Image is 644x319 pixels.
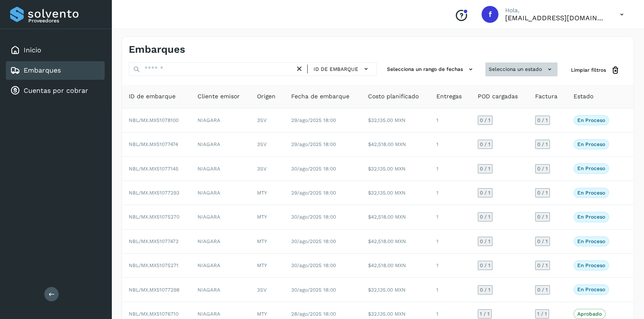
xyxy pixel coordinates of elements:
span: NBL/MX.MX51075270 [129,214,179,220]
td: $42,518.00 MXN [361,205,429,229]
span: 0 / 1 [480,142,490,147]
span: ID de embarque [314,65,358,73]
button: Selecciona un estado [485,62,557,76]
span: NBL/MX.MX51077298 [129,287,179,293]
td: NIAGARA [190,132,250,157]
td: NIAGARA [190,278,250,302]
span: ID de embarque [129,92,176,101]
p: En proceso [577,214,605,220]
td: $42,518.00 MXN [361,254,429,278]
span: NBL/MX.MX51077474 [129,141,178,147]
span: 0 / 1 [480,190,490,195]
span: POD cargadas [478,92,518,101]
td: 3SV [250,157,284,181]
span: Cliente emisor [197,92,239,101]
td: NIAGARA [190,254,250,278]
span: 29/ago/2025 18:00 [291,141,336,147]
span: 1 / 1 [537,311,547,316]
td: 1 [430,230,471,254]
td: MTY [250,181,284,205]
p: En proceso [577,238,605,244]
span: 0 / 1 [537,287,548,292]
td: NIAGARA [190,108,250,132]
td: $32,135.00 MXN [361,278,429,302]
span: Factura [535,92,557,101]
p: En proceso [577,190,605,196]
span: 0 / 1 [537,166,548,171]
td: $32,135.00 MXN [361,181,429,205]
span: 0 / 1 [537,142,548,147]
span: 0 / 1 [537,263,548,268]
button: Selecciona un rango de fechas [384,62,479,76]
td: $42,518.00 MXN [361,230,429,254]
span: 0 / 1 [537,214,548,219]
td: 1 [430,278,471,302]
div: Cuentas por cobrar [6,81,105,100]
span: 29/ago/2025 18:00 [291,117,336,123]
td: 1 [430,205,471,229]
button: Limpiar filtros [564,62,627,78]
a: Inicio [24,46,41,54]
span: Estado [574,92,593,101]
span: NBL/MX.MX51078100 [129,117,179,123]
span: 0 / 1 [480,166,490,171]
td: 1 [430,181,471,205]
span: Entregas [436,92,462,101]
span: 0 / 1 [480,118,490,123]
span: 0 / 1 [480,239,490,244]
span: NBL/MX.MX51077293 [129,190,179,196]
span: NBL/MX.MX51076710 [129,311,179,317]
td: 1 [430,132,471,157]
div: Inicio [6,41,105,59]
td: $32,135.00 MXN [361,157,429,181]
p: En proceso [577,287,605,292]
td: MTY [250,254,284,278]
span: 0 / 1 [480,214,490,219]
p: En proceso [577,117,605,123]
span: Fecha de embarque [291,92,349,101]
td: NIAGARA [190,230,250,254]
td: $32,135.00 MXN [361,108,429,132]
span: 0 / 1 [537,190,548,195]
button: ID de embarque [311,63,373,75]
span: 1 / 1 [480,311,490,316]
span: 30/ago/2025 18:00 [291,287,336,293]
td: 3SV [250,132,284,157]
td: 1 [430,157,471,181]
td: 3SV [250,108,284,132]
p: Aprobado [577,311,602,317]
td: NIAGARA [190,205,250,229]
span: 0 / 1 [537,118,548,123]
td: 3SV [250,278,284,302]
span: Origen [257,92,276,101]
span: NBL/MX.MX51077145 [129,166,179,172]
td: NIAGARA [190,181,250,205]
span: 0 / 1 [537,239,548,244]
p: Hola, [505,7,606,14]
td: MTY [250,205,284,229]
span: Costo planificado [368,92,418,101]
span: 30/ago/2025 18:00 [291,238,336,244]
span: 30/ago/2025 18:00 [291,214,336,220]
span: 0 / 1 [480,263,490,268]
span: 30/ago/2025 18:00 [291,262,336,268]
span: NBL/MX.MX51077473 [129,238,179,244]
h4: Embarques [129,43,185,56]
span: Limpiar filtros [571,66,606,74]
p: En proceso [577,141,605,147]
span: 30/ago/2025 18:00 [291,166,336,172]
p: Proveedores [28,18,101,24]
a: Cuentas por cobrar [24,87,88,95]
a: Embarques [24,66,61,74]
td: $42,518.00 MXN [361,132,429,157]
td: 1 [430,108,471,132]
p: En proceso [577,165,605,171]
span: 0 / 1 [480,287,490,292]
span: 28/ago/2025 18:00 [291,311,336,317]
p: En proceso [577,262,605,268]
div: Embarques [6,61,105,80]
span: NBL/MX.MX51075271 [129,262,179,268]
td: 1 [430,254,471,278]
td: NIAGARA [190,157,250,181]
td: MTY [250,230,284,254]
